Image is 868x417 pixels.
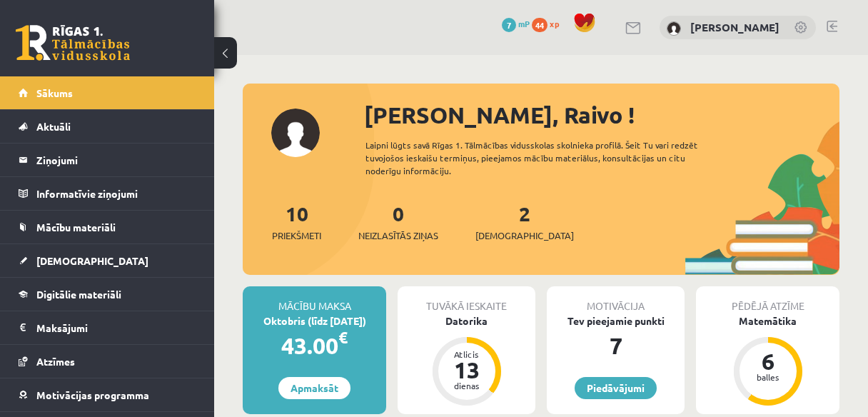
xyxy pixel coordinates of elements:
[547,286,685,313] div: Motivācija
[36,388,149,401] span: Motivācijas programma
[272,228,321,243] span: Priekšmeti
[696,313,839,408] a: Matemātika 6 balles
[445,350,488,358] div: Atlicis
[690,20,779,34] a: [PERSON_NAME]
[667,21,681,36] img: Raivo Jurciks
[36,86,73,99] span: Sākums
[19,378,196,411] a: Motivācijas programma
[696,313,839,328] div: Matemātika
[747,350,789,373] div: 6
[36,311,196,344] legend: Maksājumi
[272,201,321,243] a: 10Priekšmeti
[445,381,488,390] div: dienas
[532,18,547,32] span: 44
[16,25,130,61] a: Rīgas 1. Tālmācības vidusskola
[398,313,535,328] div: Datorika
[475,228,574,243] span: [DEMOGRAPHIC_DATA]
[518,18,530,29] span: mP
[36,221,116,233] span: Mācību materiāli
[575,377,657,399] a: Piedāvājumi
[547,328,685,363] div: 7
[747,373,789,381] div: balles
[358,228,438,243] span: Neizlasītās ziņas
[243,328,386,363] div: 43.00
[364,98,839,132] div: [PERSON_NAME], Raivo !
[532,18,566,29] a: 44 xp
[36,120,71,133] span: Aktuāli
[696,286,839,313] div: Pēdējā atzīme
[398,286,535,313] div: Tuvākā ieskaite
[19,76,196,109] a: Sākums
[19,311,196,344] a: Maksājumi
[550,18,559,29] span: xp
[19,244,196,277] a: [DEMOGRAPHIC_DATA]
[36,144,196,176] legend: Ziņojumi
[19,211,196,243] a: Mācību materiāli
[36,355,75,368] span: Atzīmes
[19,177,196,210] a: Informatīvie ziņojumi
[547,313,685,328] div: Tev pieejamie punkti
[502,18,516,32] span: 7
[19,110,196,143] a: Aktuāli
[243,313,386,328] div: Oktobris (līdz [DATE])
[358,201,438,243] a: 0Neizlasītās ziņas
[19,144,196,176] a: Ziņojumi
[475,201,574,243] a: 2[DEMOGRAPHIC_DATA]
[502,18,530,29] a: 7 mP
[338,327,348,348] span: €
[365,139,724,177] div: Laipni lūgts savā Rīgas 1. Tālmācības vidusskolas skolnieka profilā. Šeit Tu vari redzēt tuvojošo...
[19,278,196,311] a: Digitālie materiāli
[445,358,488,381] div: 13
[36,177,196,210] legend: Informatīvie ziņojumi
[278,377,350,399] a: Apmaksāt
[243,286,386,313] div: Mācību maksa
[36,288,121,301] span: Digitālie materiāli
[19,345,196,378] a: Atzīmes
[398,313,535,408] a: Datorika Atlicis 13 dienas
[36,254,148,267] span: [DEMOGRAPHIC_DATA]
